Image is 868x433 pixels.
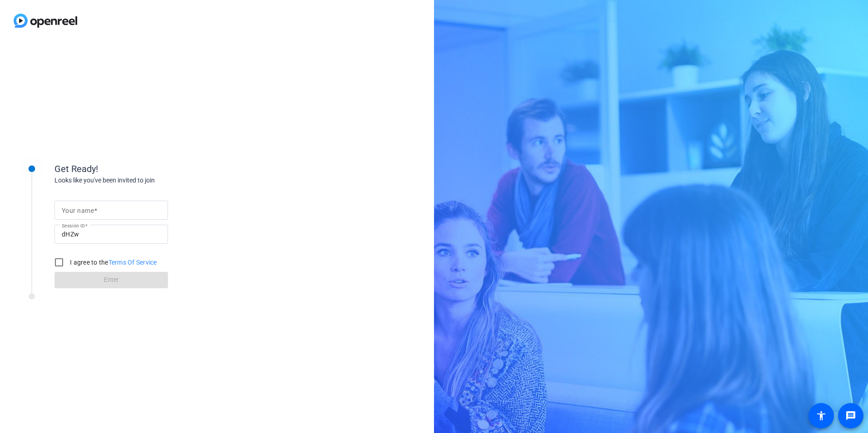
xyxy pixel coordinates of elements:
[845,410,856,421] mat-icon: message
[108,259,157,266] a: Terms Of Service
[54,162,236,176] div: Get Ready!
[62,223,85,228] mat-label: Session ID
[68,258,157,267] label: I agree to the
[54,176,236,185] div: Looks like you've been invited to join
[62,207,94,214] mat-label: Your name
[816,410,827,421] mat-icon: accessibility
